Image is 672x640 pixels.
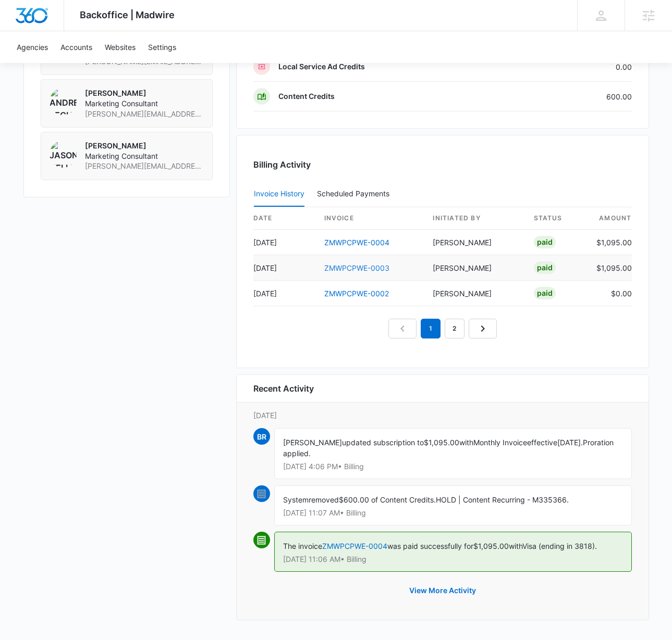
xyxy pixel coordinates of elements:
a: Next Page [469,319,497,338]
td: [PERSON_NAME] [424,255,525,281]
button: Invoice History [254,182,304,207]
img: Andrew Rechtsteiner [50,88,77,115]
p: [DATE] 11:07 AM • Billing [283,509,623,517]
span: updated subscription to [342,438,424,447]
span: Marketing Consultant [85,98,204,109]
h3: Billing Activity [253,158,632,171]
nav: Pagination [388,319,497,338]
span: with [509,542,522,550]
td: 0.00 [521,52,632,82]
button: View More Activity [399,578,486,603]
span: $1,095.00 [424,438,459,447]
span: effective [527,438,557,447]
span: BR [253,428,270,445]
td: $0.00 [588,281,632,306]
div: Paid [534,236,556,248]
th: status [526,207,588,230]
td: 600.00 [521,82,632,111]
a: Accounts [54,31,99,63]
a: Websites [99,31,142,63]
p: Content Credits [278,91,335,102]
a: Page 2 [445,319,465,338]
span: [PERSON_NAME][EMAIL_ADDRESS][PERSON_NAME][DOMAIN_NAME] [85,161,204,171]
a: ZMWPCPWE-0004 [322,542,387,550]
td: [DATE] [253,281,316,306]
td: [PERSON_NAME] [424,230,525,255]
span: $1,095.00 [473,542,509,550]
span: Backoffice | Madwire [80,9,175,20]
span: removed [309,495,339,504]
th: Initiated By [424,207,525,230]
span: $600.00 of Content Credits. [339,495,436,504]
span: HOLD | Content Recurring - M335366. [436,495,569,504]
td: $1,095.00 [588,230,632,255]
a: ZMWPCPWE-0002 [324,289,389,298]
p: [DATE] 4:06 PM • Billing [283,463,623,470]
h6: Recent Activity [253,382,314,395]
td: [DATE] [253,230,316,255]
span: Marketing Consultant [85,151,204,161]
td: $1,095.00 [588,255,632,281]
td: [PERSON_NAME] [424,281,525,306]
span: with [459,438,473,447]
span: System [283,495,309,504]
div: Paid [534,287,556,299]
div: Paid [534,261,556,274]
p: Local Service Ad Credits [278,61,365,72]
a: Agencies [10,31,54,63]
img: Jason Hellem [50,141,77,168]
span: was paid successfully for [387,542,473,550]
div: Scheduled Payments [317,190,394,197]
p: [PERSON_NAME] [85,141,204,151]
span: The invoice [283,542,322,550]
a: ZMWPCPWE-0004 [324,238,389,247]
em: 1 [421,319,441,338]
span: [PERSON_NAME] [283,438,342,447]
p: [DATE] [253,410,632,421]
p: [DATE] 11:06 AM • Billing [283,556,623,563]
th: date [253,207,316,230]
a: Settings [142,31,182,63]
p: [PERSON_NAME] [85,88,204,98]
th: invoice [316,207,425,230]
span: [PERSON_NAME][EMAIL_ADDRESS][PERSON_NAME][DOMAIN_NAME] [85,109,204,119]
span: Visa (ending in 3818). [522,542,597,550]
span: Monthly Invoice [473,438,527,447]
th: amount [588,207,632,230]
td: [DATE] [253,255,316,281]
span: [DATE]. [557,438,583,447]
a: ZMWPCPWE-0003 [324,263,389,272]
